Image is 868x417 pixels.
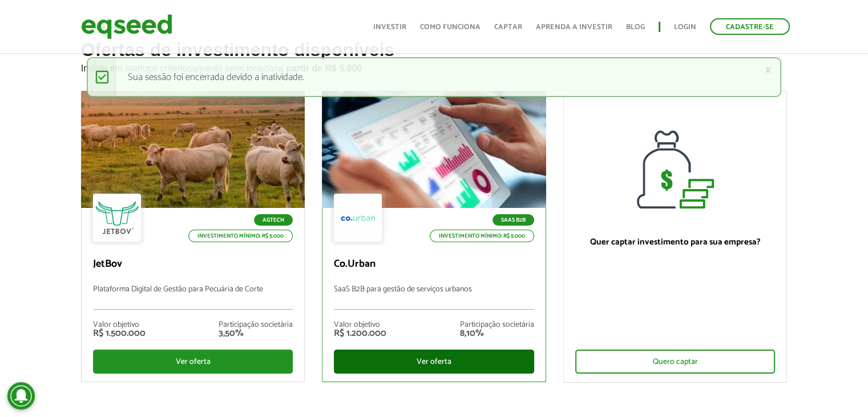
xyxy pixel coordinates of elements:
[334,329,386,338] div: R$ 1.200.000
[575,350,776,374] div: Quero captar
[536,23,612,31] a: Aprenda a investir
[93,321,146,329] div: Valor objetivo
[87,57,781,97] div: Sua sessão foi encerrada devido a inatividade.
[81,40,788,91] h2: Ofertas de investimento disponíveis
[93,329,146,338] div: R$ 1.500.000
[188,230,293,242] p: Investimento mínimo: R$ 5.000
[494,23,522,31] a: Captar
[460,329,534,338] div: 8,10%
[81,11,172,42] img: EqSeed
[93,350,293,374] div: Ver oferta
[710,18,790,35] a: Cadastre-se
[626,23,645,31] a: Blog
[563,91,788,383] a: Quer captar investimento para sua empresa? Quero captar
[322,91,546,382] a: SaaS B2B Investimento mínimo: R$ 5.000 Co.Urban SaaS B2B para gestão de serviços urbanos Valor ob...
[460,321,534,329] div: Participação societária
[81,60,788,74] p: Invista em startups criteriosamente selecionadas
[575,237,776,247] p: Quer captar investimento para sua empresa?
[430,230,534,242] p: Investimento mínimo: R$ 5.000
[334,350,534,374] div: Ver oferta
[674,23,696,31] a: Login
[219,321,293,329] div: Participação societária
[765,64,772,76] a: ×
[334,258,534,271] p: Co.Urban
[492,214,534,226] p: SaaS B2B
[254,214,293,226] p: Agtech
[219,329,293,338] div: 3,50%
[93,285,293,310] p: Plataforma Digital de Gestão para Pecuária de Corte
[373,23,406,31] a: Investir
[334,285,534,310] p: SaaS B2B para gestão de serviços urbanos
[420,23,481,31] a: Como funciona
[334,321,386,329] div: Valor objetivo
[81,91,305,382] a: Agtech Investimento mínimo: R$ 5.000 JetBov Plataforma Digital de Gestão para Pecuária de Corte V...
[93,258,293,271] p: JetBov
